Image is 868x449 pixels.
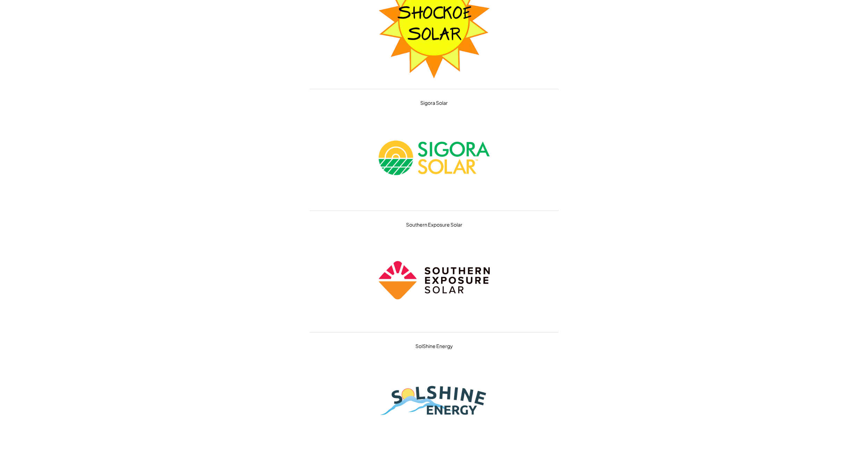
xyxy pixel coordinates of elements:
img: Sigora%2BLogo_TM%2B%283%29%2B%281%29.png [379,117,490,200]
img: southern%20exposure%20solar%20logo.png [379,238,490,322]
div: Sigora Solar [420,89,448,117]
img: solshine-energy.png [379,360,490,443]
div: Southern Exposure Solar [406,211,462,239]
div: SolShine Energy [415,332,453,360]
